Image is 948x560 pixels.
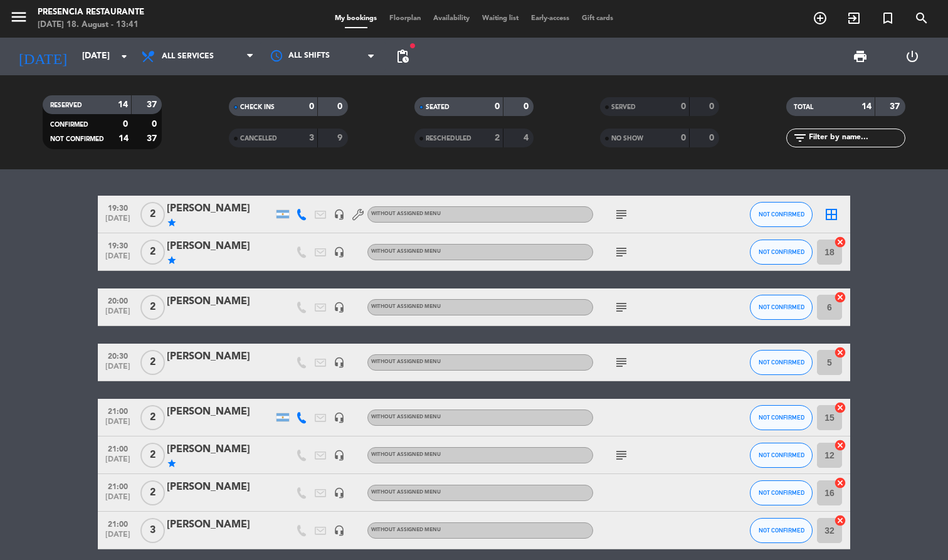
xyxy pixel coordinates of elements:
i: exit_to_app [846,11,861,26]
span: 2 [140,405,165,430]
span: print [853,49,868,64]
div: [PERSON_NAME] [167,517,273,533]
i: menu [9,8,28,26]
strong: 0 [495,102,500,111]
button: NOT CONFIRMED [750,202,813,227]
span: 21:00 [102,516,134,531]
strong: 4 [524,134,531,142]
span: [DATE] [102,493,134,507]
span: NOT CONFIRMED [759,304,804,310]
span: 19:30 [102,200,134,214]
strong: 2 [495,134,500,142]
span: CONFIRMED [50,122,88,128]
span: 21:00 [102,441,134,455]
button: NOT CONFIRMED [750,405,813,430]
div: [PERSON_NAME] [167,293,273,310]
i: cancel [834,401,846,414]
span: 3 [140,518,165,543]
span: Without assigned menu [371,359,441,364]
span: Floorplan [383,15,427,22]
i: star [167,458,177,468]
span: CANCELLED [240,135,277,142]
strong: 0 [524,102,531,111]
i: headset_mic [334,209,345,220]
i: [DATE] [9,43,76,70]
i: subject [614,245,629,260]
span: Without assigned menu [371,249,441,254]
i: headset_mic [334,450,345,461]
span: NOT CONFIRMED [759,248,804,255]
button: NOT CONFIRMED [750,295,813,320]
strong: 37 [890,102,902,111]
i: cancel [834,291,846,304]
strong: 9 [337,134,345,142]
button: NOT CONFIRMED [750,240,813,265]
strong: 0 [152,120,159,129]
span: Without assigned menu [371,211,441,216]
i: headset_mic [334,246,345,258]
div: [PERSON_NAME] [167,441,273,458]
span: NOT CONFIRMED [759,359,804,366]
i: headset_mic [334,525,345,536]
span: 19:30 [102,238,134,252]
span: Without assigned menu [371,304,441,309]
span: [DATE] [102,362,134,377]
strong: 37 [147,100,159,109]
i: star [167,255,177,265]
span: My bookings [329,15,383,22]
button: NOT CONFIRMED [750,480,813,505]
span: SEATED [426,104,450,110]
button: NOT CONFIRMED [750,518,813,543]
span: 21:00 [102,478,134,493]
span: NOT CONFIRMED [50,136,104,142]
span: All services [162,52,214,61]
span: CHECK INS [240,104,275,110]
strong: 0 [123,120,128,129]
span: NO SHOW [611,135,643,142]
div: [PERSON_NAME] [167,479,273,495]
strong: 0 [681,134,686,142]
strong: 0 [709,102,717,111]
div: [PERSON_NAME] [167,238,273,255]
span: fiber_manual_record [409,42,416,50]
i: cancel [834,477,846,489]
button: menu [9,8,28,31]
i: arrow_drop_down [117,49,132,64]
div: Presencia Restaurante [38,6,144,19]
i: headset_mic [334,302,345,313]
button: NOT CONFIRMED [750,350,813,375]
span: 2 [140,202,165,227]
span: 2 [140,350,165,375]
i: cancel [834,439,846,452]
strong: 37 [147,134,159,143]
i: subject [614,355,629,370]
span: 2 [140,443,165,468]
i: cancel [834,346,846,359]
span: 2 [140,295,165,320]
input: Filter by name... [808,131,905,145]
span: 20:00 [102,293,134,307]
span: [DATE] [102,455,134,470]
span: 2 [140,240,165,265]
div: [PERSON_NAME] [167,349,273,365]
i: border_all [824,207,839,222]
span: RESERVED [50,102,82,108]
div: LOG OUT [887,38,939,75]
span: Without assigned menu [371,527,441,532]
i: subject [614,207,629,222]
span: NOT CONFIRMED [759,452,804,458]
span: NOT CONFIRMED [759,211,804,218]
i: cancel [834,236,846,248]
span: Availability [427,15,476,22]
span: 20:30 [102,348,134,362]
span: Gift cards [576,15,619,22]
i: filter_list [793,130,808,145]
i: add_circle_outline [813,11,828,26]
i: headset_mic [334,487,345,499]
div: [PERSON_NAME] [167,201,273,217]
span: 21:00 [102,403,134,418]
strong: 14 [118,100,128,109]
span: NOT CONFIRMED [759,489,804,496]
i: star [167,218,177,228]
span: RESCHEDULED [426,135,471,142]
